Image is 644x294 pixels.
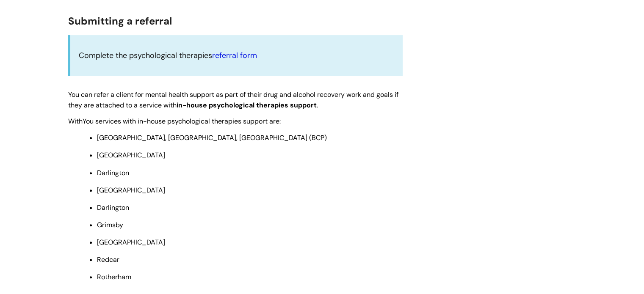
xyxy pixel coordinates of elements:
span: Grimsby [97,220,123,229]
span: [GEOGRAPHIC_DATA], [GEOGRAPHIC_DATA], [GEOGRAPHIC_DATA] (BCP) [97,133,327,142]
span: You can refer a client for mental health support as part of their drug and alcohol recovery work ... [68,90,398,110]
span: [GEOGRAPHIC_DATA] [97,186,165,195]
span: WithYou services with in-house psychological therapies support are: [68,117,281,126]
span: [GEOGRAPHIC_DATA] [97,151,165,159]
p: Complete the psychological therapies [79,49,394,62]
span: Darlington [97,203,129,212]
span: Rotherham [97,272,131,281]
a: referral form [212,50,257,60]
span: Darlington [97,168,129,177]
span: [GEOGRAPHIC_DATA] [97,238,165,247]
span: . [317,101,318,110]
span: Redcar [97,255,119,264]
span: Submitting a referral [68,14,172,27]
span: in-house psychological therapies support [177,101,317,110]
